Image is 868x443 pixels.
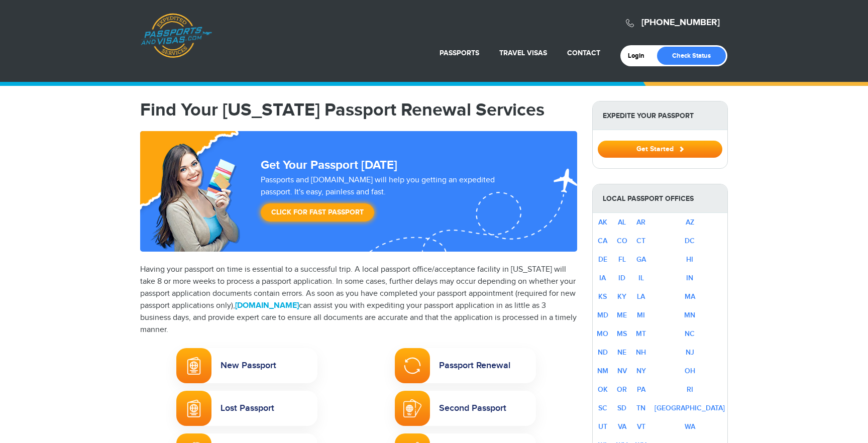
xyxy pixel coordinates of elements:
a: KS [598,292,607,301]
a: [PHONE_NUMBER] [641,17,720,28]
a: Check Status [657,47,726,65]
a: MN [684,311,695,319]
a: NE [617,348,626,357]
strong: Local Passport Offices [593,184,727,213]
a: ME [617,311,627,319]
a: FL [618,255,626,264]
img: New Passport [187,357,201,375]
a: NV [617,367,627,375]
a: Passports [440,49,479,57]
div: Passports and [DOMAIN_NAME] will help you getting an expedited passport. It's easy, painless and ... [257,174,531,227]
a: Passports & [DOMAIN_NAME] [141,13,212,58]
a: OH [685,367,695,375]
a: NY [636,367,646,375]
a: DE [598,255,607,264]
a: AL [618,218,626,227]
p: Having your passport on time is essential to a successful trip. A local passport office/acceptanc... [140,264,577,336]
a: Login [628,52,652,60]
a: ID [618,274,625,282]
a: MT [636,329,646,338]
a: IL [638,274,644,282]
a: Get Started [598,145,722,153]
a: UT [598,422,607,431]
a: KY [617,292,626,301]
a: Contact [567,49,600,57]
a: MA [685,292,695,301]
a: CA [598,237,607,245]
a: VA [618,422,626,431]
strong: Expedite Your Passport [593,101,727,130]
a: VT [637,422,645,431]
a: GA [636,255,646,264]
a: NM [597,367,608,375]
a: IN [686,274,693,282]
a: Travel Visas [499,49,547,57]
a: [DOMAIN_NAME] [235,301,299,310]
a: PA [637,385,645,394]
a: New PassportNew Passport [176,348,317,383]
a: [GEOGRAPHIC_DATA] [655,404,725,412]
a: NC [685,329,695,338]
img: Passport Renewal [403,357,421,375]
a: HI [686,255,693,264]
a: AK [598,218,607,227]
a: ND [598,348,608,357]
strong: Get Your Passport [DATE] [261,158,397,172]
h1: Find Your [US_STATE] Passport Renewal Services [140,101,577,119]
button: Get Started [598,141,722,158]
a: WA [685,422,695,431]
a: NJ [686,348,694,357]
img: Second Passport [403,399,421,417]
a: OK [598,385,608,394]
a: CT [636,237,645,245]
a: RI [687,385,693,394]
a: IA [599,274,606,282]
a: OR [617,385,627,394]
a: AZ [686,218,694,227]
a: MI [637,311,645,319]
a: CO [617,237,627,245]
a: LA [637,292,645,301]
a: MO [597,329,608,338]
a: DC [685,237,695,245]
a: MD [597,311,608,319]
a: Lost PassportLost Passport [176,391,317,426]
img: Lost Passport [187,399,201,417]
a: Click for Fast Passport [261,203,374,222]
a: MS [617,329,627,338]
a: Second PassportSecond Passport [395,391,536,426]
a: SD [617,404,626,412]
a: SC [598,404,607,412]
a: NH [636,348,646,357]
a: TN [636,404,645,412]
a: AR [636,218,645,227]
a: Passport RenewalPassport Renewal [395,348,536,383]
